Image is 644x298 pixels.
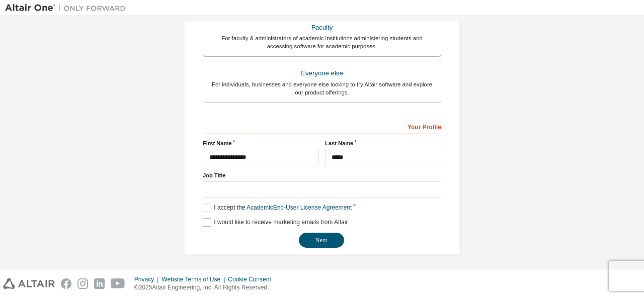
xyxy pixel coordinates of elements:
[247,204,352,211] a: Academic End-User License Agreement
[209,66,435,80] div: Everyone else
[77,278,88,289] img: instagram.svg
[203,218,348,227] label: I would like to receive marketing emails from Altair
[203,171,441,179] label: Job Title
[61,278,71,289] img: facebook.svg
[203,139,319,147] label: First Name
[5,3,131,13] img: Altair One
[162,275,228,283] div: Website Terms of Use
[134,275,162,283] div: Privacy
[203,204,352,212] label: I accept the
[228,275,277,283] div: Cookie Consent
[209,34,435,50] div: For faculty & administrators of academic institutions administering students and accessing softwa...
[203,118,441,134] div: Your Profile
[134,283,277,292] p: © 2025 Altair Engineering, Inc. All Rights Reserved.
[209,21,435,35] div: Faculty
[94,278,105,289] img: linkedin.svg
[3,278,55,289] img: altair_logo.svg
[111,278,125,289] img: youtube.svg
[209,80,435,96] div: For individuals, businesses and everyone else looking to try Altair software and explore our prod...
[325,139,441,147] label: Last Name
[299,233,344,248] button: Next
